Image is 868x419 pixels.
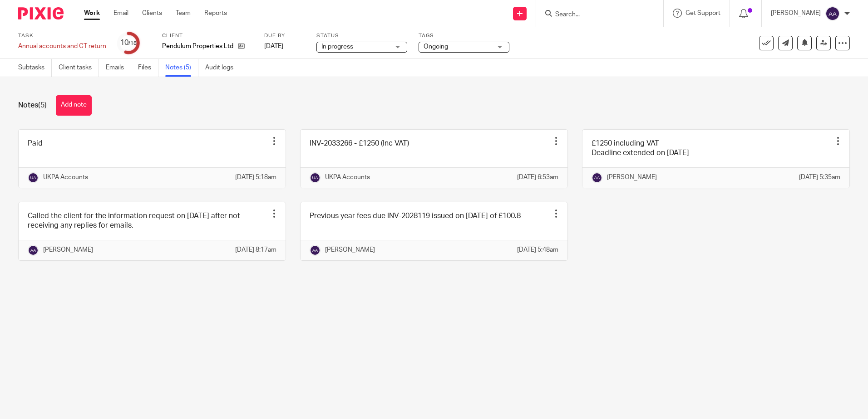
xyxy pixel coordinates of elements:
img: svg%3E [310,172,321,183]
p: [PERSON_NAME] [607,173,657,182]
span: (5) [38,102,47,109]
span: [DATE] [264,43,283,49]
a: Email [113,9,128,18]
p: Pendulum Properties Ltd [162,42,233,51]
img: svg%3E [825,6,840,21]
p: [DATE] 6:53am [517,173,558,182]
a: Audit logs [205,59,240,77]
a: Clients [142,9,162,18]
a: Subtasks [18,59,52,77]
a: Emails [106,59,131,77]
label: Task [18,32,106,39]
label: Client [162,32,253,39]
img: Pixie [18,7,64,19]
a: Reports [204,9,227,18]
a: Work [84,9,100,18]
button: Add note [56,95,92,116]
h1: Notes [18,101,47,110]
p: [PERSON_NAME] [771,9,821,18]
p: [DATE] 5:18am [235,173,276,182]
p: UKPA Accounts [43,173,88,182]
p: [PERSON_NAME] [43,245,93,254]
p: [DATE] 5:35am [799,173,840,182]
a: Notes (5) [165,59,198,77]
img: svg%3E [28,245,39,256]
input: Search [554,11,636,19]
a: Team [176,9,191,18]
p: [DATE] 5:48am [517,245,558,254]
label: Tags [419,32,509,39]
img: svg%3E [592,172,602,183]
div: Annual accounts and CT return [18,42,106,51]
span: In progress [321,44,353,50]
a: Client tasks [59,59,99,77]
img: svg%3E [28,172,39,183]
p: [PERSON_NAME] [325,245,375,254]
span: Get Support [686,10,720,16]
small: /18 [128,41,137,46]
label: Status [316,32,407,39]
img: svg%3E [310,245,321,256]
p: [DATE] 8:17am [235,245,276,254]
span: Ongoing [424,44,448,50]
div: 10 [120,38,137,48]
label: Due by [264,32,305,39]
a: Files [138,59,158,77]
p: UKPA Accounts [325,173,370,182]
